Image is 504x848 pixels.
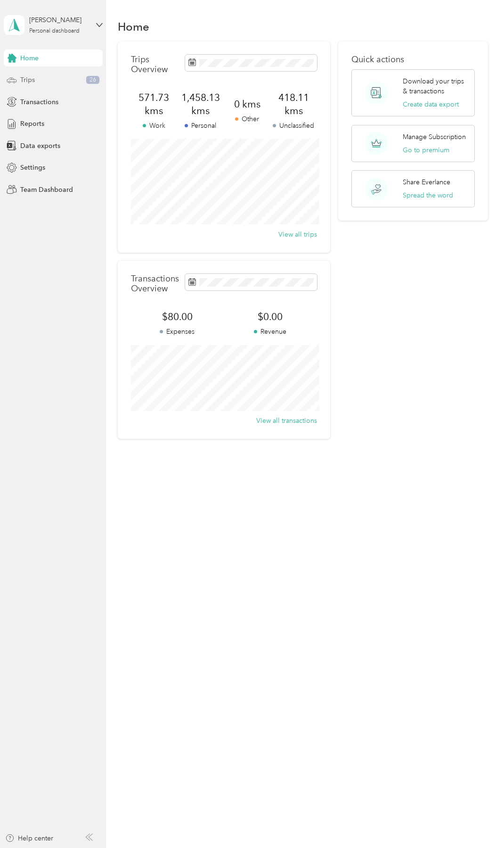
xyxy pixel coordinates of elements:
button: View all transactions [256,416,317,426]
p: Work [131,121,178,131]
span: 0 kms [224,98,270,111]
span: Data exports [20,141,60,151]
div: Personal dashboard [29,28,80,34]
button: Create data export [403,99,459,109]
div: [PERSON_NAME] [29,15,88,25]
p: Expenses [131,327,224,337]
button: Go to premium [403,145,449,155]
p: Download your trips & transactions [403,76,468,96]
button: View all trips [278,230,317,239]
p: Trips Overview [131,55,180,74]
span: Transactions [20,97,58,107]
span: Settings [20,163,45,173]
span: $0.00 [224,310,317,323]
p: Share Everlance [403,177,450,187]
span: Reports [20,119,44,129]
span: 418.11 kms [270,91,317,117]
button: Help center [5,833,53,843]
span: Trips [20,75,35,85]
p: Manage Subscription [403,132,466,142]
p: Quick actions [351,55,474,65]
iframe: Everlance-gr Chat Button Frame [451,795,504,848]
span: 571.73 kms [131,91,178,117]
span: 26 [86,76,99,84]
h1: Home [118,22,149,32]
button: Spread the word [403,190,453,200]
span: $80.00 [131,310,224,323]
span: 1,458.13 kms [177,91,224,117]
span: Home [20,53,39,63]
p: Transactions Overview [131,274,180,294]
p: Personal [177,121,224,131]
p: Unclassified [270,121,317,131]
p: Revenue [224,327,317,337]
span: Team Dashboard [20,185,73,195]
p: Other [224,114,270,124]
